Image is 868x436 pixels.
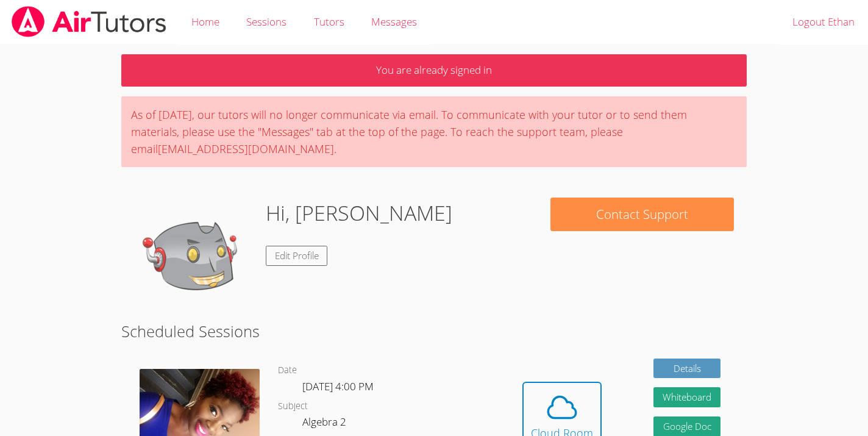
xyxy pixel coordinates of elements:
img: airtutors_banner-c4298cdbf04f3fff15de1276eac7730deb9818008684d7c2e4769d2f7ddbe033.png [10,6,168,37]
img: default.png [134,198,256,320]
a: Edit Profile [266,246,328,266]
button: Contact Support [550,198,734,231]
dd: Algebra 2 [302,413,349,434]
span: Messages [371,15,417,29]
dt: Subject [278,399,308,414]
button: Whiteboard [653,387,720,407]
div: As of [DATE], our tutors will no longer communicate via email. To communicate with your tutor or ... [121,96,746,167]
dt: Date [278,363,297,378]
span: [DATE] 4:00 PM [302,379,374,393]
p: You are already signed in [121,54,746,87]
h2: Scheduled Sessions [121,320,746,343]
h1: Hi, [PERSON_NAME] [266,198,452,229]
a: Details [653,359,720,379]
